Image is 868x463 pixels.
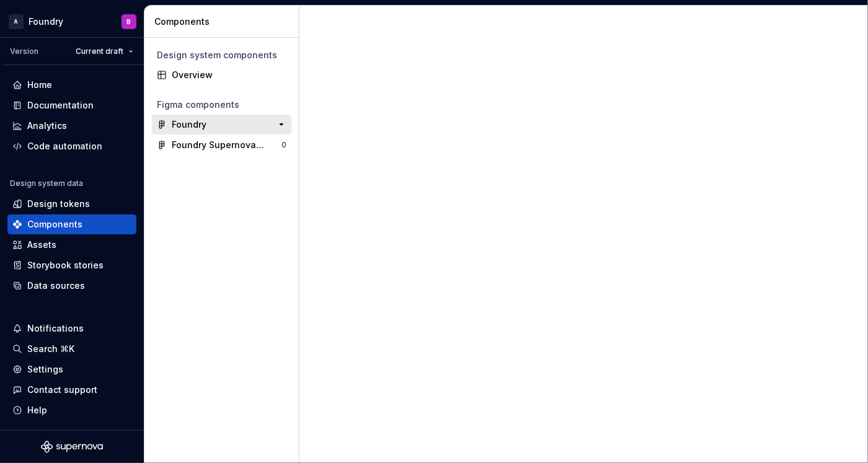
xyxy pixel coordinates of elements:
div: Design system data [10,179,83,188]
div: Storybook stories [27,259,104,271]
div: Components [27,218,82,231]
div: Assets [27,239,56,251]
div: Version [10,46,38,56]
a: Storybook stories [7,255,136,275]
div: Design system components [157,49,286,61]
div: 0 [281,140,286,150]
div: Documentation [27,99,94,112]
span: Current draft [76,46,123,56]
a: Data sources [7,276,136,296]
div: Analytics [27,120,67,132]
a: Overview [152,65,291,85]
a: Components [7,214,136,234]
div: Home [27,79,52,91]
div: Figma components [157,99,286,111]
a: Documentation [7,95,136,115]
div: Notifications [27,322,84,335]
div: Foundry [29,15,63,28]
div: Design tokens [27,198,90,210]
div: Search ⌘K [27,343,74,355]
a: Design tokens [7,194,136,214]
button: Search ⌘K [7,339,136,359]
div: A [9,14,24,29]
button: Help [7,400,136,420]
div: Code automation [27,140,102,152]
div: Overview [172,69,286,81]
a: Assets [7,235,136,255]
a: Analytics [7,116,136,136]
div: B [127,17,131,27]
div: Foundry [172,118,206,131]
a: Foundry [152,115,291,134]
div: Components [154,15,294,28]
a: Settings [7,359,136,379]
div: Help [27,404,47,417]
a: Foundry Supernova Assets0 [152,135,291,155]
div: Settings [27,363,63,376]
a: Home [7,75,136,95]
button: Notifications [7,319,136,338]
button: Current draft [70,43,139,60]
div: Contact support [27,384,97,396]
button: Contact support [7,380,136,400]
button: AFoundryB [2,8,141,35]
svg: Supernova Logo [41,441,103,453]
div: Data sources [27,280,85,292]
div: Foundry Supernova Assets [172,139,264,151]
a: Code automation [7,136,136,156]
